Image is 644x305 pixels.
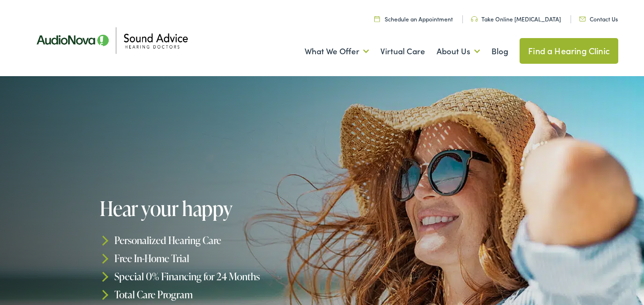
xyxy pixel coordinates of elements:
a: Blog [491,34,508,69]
a: Find a Hearing Clinic [520,38,618,64]
a: What We Offer [305,34,369,69]
li: Personalized Hearing Care [100,231,325,249]
li: Free In-Home Trial [100,249,325,267]
a: About Us [437,34,480,69]
img: Headphone icon in a unique green color, suggesting audio-related services or features. [471,16,478,22]
a: Contact Us [579,15,618,23]
img: Icon representing mail communication in a unique green color, indicative of contact or communicat... [579,17,586,21]
li: Special 0% Financing for 24 Months [100,267,325,285]
a: Take Online [MEDICAL_DATA] [471,15,561,23]
h1: Hear your happy [100,197,325,219]
li: Total Care Program [100,285,325,304]
img: Calendar icon in a unique green color, symbolizing scheduling or date-related features. [374,16,380,22]
a: Virtual Care [380,34,425,69]
a: Schedule an Appointment [374,15,453,23]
